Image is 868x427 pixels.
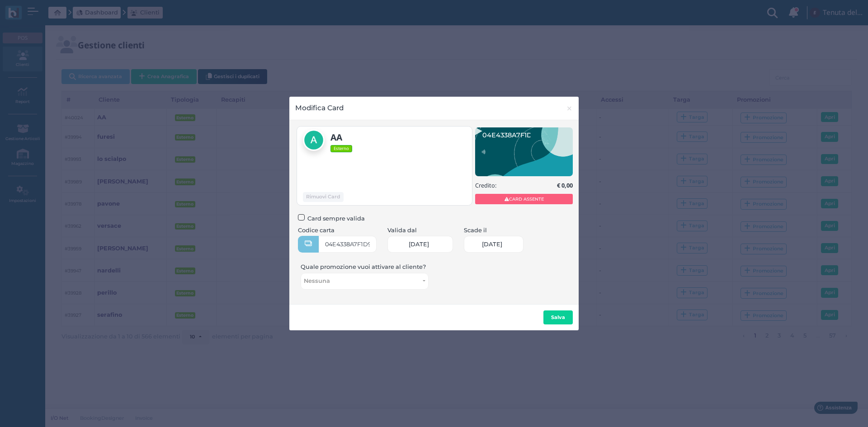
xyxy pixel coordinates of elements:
span: Nessuna [304,277,422,285]
h4: Modifica Card [295,103,344,113]
h5: Credito: [475,182,496,188]
button: Nessuna [301,273,429,290]
text: 04E4338A7F1D90 [482,131,541,139]
button: Salva [543,310,573,325]
label: Valida dal [387,226,417,235]
span: [DATE] [409,241,429,248]
span: [DATE] [482,241,502,248]
label: Scade il [464,226,487,235]
label: Codice carta [298,226,335,235]
img: AA [303,129,325,151]
button: Rimuovi Card [303,192,344,202]
b: AA [330,131,342,143]
span: Assistenza [27,7,60,14]
span: × [566,103,573,114]
a: AA Esterno [303,129,370,152]
label: Quale promozione vuoi attivare al cliente? [301,263,426,271]
span: CARD ASSENTE [475,194,573,204]
b: € 0,00 [557,181,573,189]
b: Salva [551,314,565,320]
span: Card sempre valida [307,214,365,223]
span: Esterno [330,145,353,152]
input: Codice card [319,236,377,253]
